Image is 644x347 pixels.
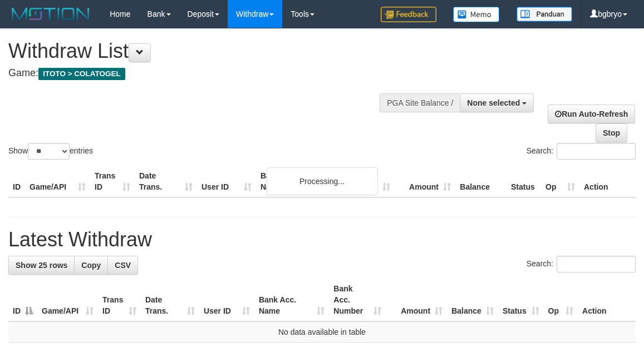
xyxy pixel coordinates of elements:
[267,167,378,195] div: Processing...
[507,166,541,197] th: Status
[386,279,448,321] th: Amount: activate to sort column ascending
[578,279,636,321] th: Action
[453,7,500,22] img: Button%20Memo.svg
[38,68,125,80] span: ITOTO > COLATOGEL
[447,279,498,321] th: Balance: activate to sort column ascending
[98,279,141,321] th: Trans ID: activate to sort column ascending
[517,7,572,22] img: panduan.png
[557,143,636,160] input: Search:
[548,105,635,123] a: Run Auto-Refresh
[107,256,138,275] a: CSV
[455,166,507,197] th: Balance
[8,229,636,251] h1: Latest Withdraw
[498,279,544,321] th: Status: activate to sort column ascending
[395,166,455,197] th: Amount
[25,166,90,197] th: Game/API
[527,256,636,272] label: Search:
[557,256,636,272] input: Search:
[8,143,93,160] label: Show entries
[74,256,108,275] a: Copy
[28,143,70,160] select: Showentries
[380,93,460,112] div: PGA Site Balance /
[381,7,436,22] img: Feedback.jpg
[579,166,636,197] th: Action
[135,166,197,197] th: Date Trans.
[8,279,37,321] th: ID: activate to sort column descending
[8,40,418,62] h1: Withdraw List
[90,166,135,197] th: Trans ID
[141,279,199,321] th: Date Trans.: activate to sort column ascending
[8,68,418,79] h4: Game:
[541,166,579,197] th: Op
[8,166,25,197] th: ID
[8,256,75,275] a: Show 25 rows
[256,166,334,197] th: Bank Acc. Name
[8,6,93,22] img: MOTION_logo.png
[81,261,101,270] span: Copy
[596,123,627,142] a: Stop
[8,321,636,343] td: No data available in table
[254,279,329,321] th: Bank Acc. Name: activate to sort column ascending
[197,166,256,197] th: User ID
[37,279,98,321] th: Game/API: activate to sort column ascending
[527,143,636,160] label: Search:
[16,261,67,270] span: Show 25 rows
[544,279,578,321] th: Op: activate to sort column ascending
[329,279,385,321] th: Bank Acc. Number: activate to sort column ascending
[467,98,520,107] span: None selected
[334,166,395,197] th: Bank Acc. Number
[460,93,534,112] button: None selected
[115,261,131,270] span: CSV
[199,279,254,321] th: User ID: activate to sort column ascending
